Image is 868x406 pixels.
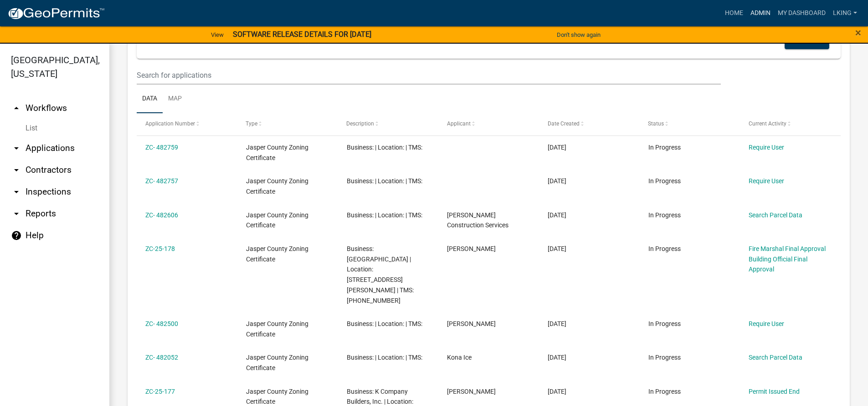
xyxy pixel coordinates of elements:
span: 09/23/2025 [548,177,566,185]
span: Jasper County Zoning Certificate [246,354,308,371]
span: William DeTorre [447,388,496,395]
button: Close [855,27,861,38]
datatable-header-cell: Application Number [137,113,237,135]
a: ZC- 482052 [145,354,178,361]
a: My Dashboard [774,5,829,22]
a: Building Official Final Approval [749,256,807,273]
a: ZC-25-177 [145,388,175,395]
span: Application Number [145,120,195,127]
a: Map [163,85,187,114]
a: Data [137,85,163,114]
span: Kona Ice [447,354,472,361]
button: Columns [785,33,829,49]
datatable-header-cell: Type [237,113,338,135]
i: arrow_drop_up [11,103,22,114]
datatable-header-cell: Current Activity [740,113,841,135]
span: Business: | Location: | TMS: [347,354,422,361]
span: × [855,26,861,39]
span: Type [246,120,258,127]
span: In Progress [648,245,681,252]
span: 09/23/2025 [548,245,566,252]
strong: SOFTWARE RELEASE DETAILS FOR [DATE] [233,30,371,39]
a: ZC- 482606 [145,211,178,219]
a: Home [721,5,747,22]
span: In Progress [648,320,681,327]
span: 09/18/2025 [548,388,566,395]
datatable-header-cell: Description [338,113,438,135]
span: Business: | Location: | TMS: [347,144,422,151]
i: arrow_drop_down [11,186,22,197]
i: help [11,230,22,241]
span: Business: | Location: | TMS: [347,320,422,327]
a: Search Parcel Data [749,354,802,361]
a: Require User [749,320,784,327]
span: Jasper County Zoning Certificate [246,388,308,406]
span: In Progress [648,388,681,395]
a: ZC- 482500 [145,320,178,327]
datatable-header-cell: Applicant [438,113,539,135]
span: ELEASE DAVID [447,245,496,252]
a: Admin [747,5,774,22]
datatable-header-cell: Date Created [539,113,640,135]
a: ZC-25-178 [145,245,175,252]
i: arrow_drop_down [11,143,22,154]
span: In Progress [648,177,681,185]
span: Applicant [447,120,471,127]
span: 09/23/2025 [548,144,566,151]
a: Require User [749,177,784,185]
span: Jasper County Zoning Certificate [246,245,308,263]
a: View [207,27,227,42]
a: LKING [829,5,861,22]
span: In Progress [648,144,681,151]
a: ZC- 482759 [145,144,178,151]
span: Date Created [548,120,580,127]
span: Jasper County Zoning Certificate [246,144,308,161]
span: Business: | Location: | TMS: [347,177,422,185]
span: Tara Hayes [447,320,496,327]
a: Require User [749,144,784,151]
span: Description [347,120,375,127]
span: 09/23/2025 [548,320,566,327]
span: Status [648,120,664,127]
span: Jasper County Zoning Certificate [246,320,308,338]
input: Search for applications [137,66,721,85]
a: ZC- 482757 [145,177,178,185]
span: In Progress [648,354,681,361]
span: 09/23/2025 [548,211,566,219]
button: Don't show again [553,27,604,42]
span: Current Activity [749,120,786,127]
span: Business: | Location: | TMS: [347,211,422,219]
span: Tuten Construction Services [447,211,508,229]
span: Business: Sweet Pea Playhouse | Location: 1375 COHEN RD | TMS: 022-00-01-031 [347,245,414,304]
a: + Filter [148,33,187,49]
a: Fire Marshal Final Approval [749,245,826,252]
i: arrow_drop_down [11,165,22,175]
span: 09/22/2025 [548,354,566,361]
span: In Progress [648,211,681,219]
span: Jasper County Zoning Certificate [246,177,308,195]
span: Jasper County Zoning Certificate [246,211,308,229]
a: Search Parcel Data [749,211,802,219]
i: arrow_drop_down [11,208,22,219]
datatable-header-cell: Status [640,113,740,135]
a: Permit Issued End [749,388,800,395]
